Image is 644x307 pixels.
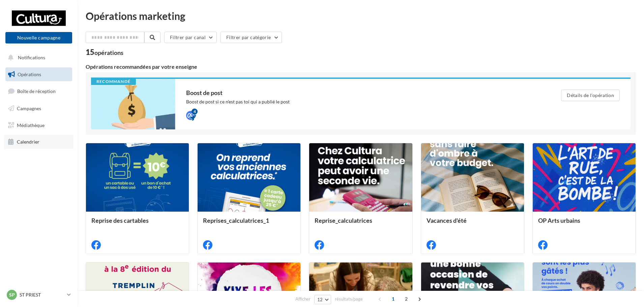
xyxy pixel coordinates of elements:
span: Boîte de réception [17,88,56,94]
div: Opérations recommandées par votre enseigne [86,64,636,69]
div: 15 [86,49,123,56]
button: Détails de l'opération [561,90,620,101]
p: ST PRIEST [20,291,64,298]
span: Calendrier [17,139,39,145]
span: Médiathèque [17,122,45,128]
div: Recommandé [91,79,136,85]
span: Afficher [295,296,311,302]
div: Reprise des cartables [91,217,183,231]
button: Filtrer par catégorie [221,32,282,43]
span: 2 [401,294,412,304]
button: Nouvelle campagne [5,32,72,43]
a: Campagnes [4,101,74,116]
span: 12 [317,297,323,302]
span: SP [9,291,15,298]
a: Calendrier [4,135,74,149]
div: Reprises_calculatrices_1 [203,217,295,231]
div: Boost de post [186,90,534,96]
button: Notifications [4,51,71,65]
div: Reprise_calculatrices [315,217,407,231]
button: Filtrer par canal [164,32,217,43]
a: Opérations [4,67,74,82]
div: opérations [94,50,123,56]
span: 1 [388,294,399,304]
span: Campagnes [17,105,41,111]
a: Boîte de réception [4,84,74,98]
div: Vacances d'été [427,217,519,231]
a: Médiathèque [4,118,74,132]
div: 4 [192,109,198,115]
button: 12 [314,295,331,304]
span: Notifications [18,55,45,60]
span: résultats/page [335,296,363,302]
div: OP Arts urbains [538,217,630,231]
div: Opérations marketing [86,11,636,21]
span: Opérations [18,71,41,77]
a: SP ST PRIEST [5,288,72,301]
div: Boost de post si ce n'est pas toi qui a publié le post [186,98,534,105]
